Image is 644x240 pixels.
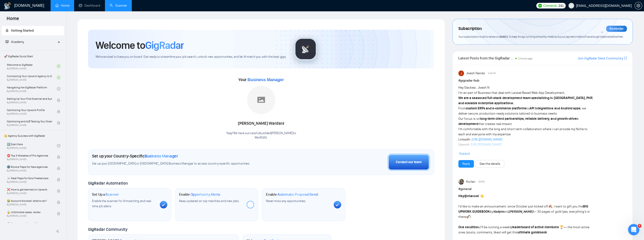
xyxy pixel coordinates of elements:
[7,199,52,203] span: 😭 Account blocked: what to do?
[628,224,639,235] iframe: Intercom live chat
[57,212,60,215] span: lock
[7,165,52,169] span: 🌚 Rookie Traps for New Agencies
[458,35,624,38] span: Your subscription is set to renew on . To keep things running smoothly, make sure your payment me...
[57,87,60,91] span: check-circle
[471,143,501,147] a: [URL][DOMAIN_NAME]
[5,40,9,43] span: fund-projection-screen
[110,4,127,8] a: searchScanner
[7,101,52,104] span: By [PERSON_NAME]
[266,199,306,203] span: Never miss any opportunities.
[638,224,641,228] span: 9
[145,39,184,52] span: GigRadar
[7,192,52,195] span: By [PERSON_NAME]
[480,161,500,166] a: See the details
[57,110,60,113] span: lock
[606,26,627,32] div: Reminder
[190,192,220,197] span: Opportunity Alerts
[458,160,474,168] button: Reply
[7,181,52,183] span: By [PERSON_NAME]
[5,29,9,32] span: rocket
[7,96,52,101] span: Setting Up Your First Scanner and Auto-Bidder
[472,137,502,141] a: [URL][DOMAIN_NAME]
[277,192,318,197] span: Automatic Proposal Send
[459,152,470,156] span: Expand
[226,136,296,140] p: WinROAS .
[458,78,627,83] h1: # gigradar-hub
[57,76,60,79] span: check-circle
[7,203,52,206] span: By [PERSON_NAME]
[458,25,482,33] span: Subscription
[57,65,60,68] span: check-circle
[105,192,119,197] span: Scanner
[2,26,64,35] li: Getting Started
[96,55,286,59] span: We're excited to have you on board. Get ready to streamline your job search, unlock new opportuni...
[548,204,552,208] span: 🍂
[387,153,430,171] button: Contact our team
[458,85,593,153] div: Hey Slackies.. Jivesh N I'm an part of Business that deal with Laravel Based Web-App Development,...
[57,144,60,147] span: check-circle
[55,4,69,8] a: homeHome
[92,192,119,197] h1: Set Up a
[56,229,61,234] span: double-left
[226,120,296,128] div: [PERSON_NAME] Wardani
[559,225,563,229] span: 🏆
[7,108,52,112] span: Optimizing Your Upwork Profile
[7,84,57,94] a: Navigating the GigRadar PlatformBy[PERSON_NAME]
[248,77,284,82] span: Business Manager
[635,4,642,8] span: setting
[7,153,52,158] span: ⛔ Top 3 Mistakes of Pro Agencies
[558,3,564,8] span: 241
[247,86,275,114] img: placeholder.png
[57,189,60,193] span: lock
[635,2,642,9] button: setting
[458,55,514,61] span: Latest Posts from the GigRadar Community
[458,225,480,229] strong: One condition:
[96,39,184,52] h1: Welcome to
[11,29,34,33] span: Getting Started
[92,153,178,159] h1: Set up your Country-Specific
[624,56,627,60] a: export
[518,230,547,234] strong: ultimate guidebook
[476,160,504,168] button: See the details
[462,161,470,166] a: Reply
[518,57,533,60] span: 2 hours ago
[488,71,496,75] span: 3:48 PM
[2,52,64,61] span: 🚀 GigRadar Quick Start
[478,180,485,184] span: [DATE]
[464,194,479,198] span: @channel
[466,71,485,76] span: Jivesh Nanda
[7,169,52,172] span: By [PERSON_NAME]
[7,112,52,115] span: By [PERSON_NAME]
[500,35,508,38] span: [DATE]
[512,225,559,229] strong: leaderboard of active members
[7,176,52,181] span: ☠️ Fatal Traps for Solo Freelancers
[5,40,24,44] span: Academy
[509,210,533,214] strong: [PERSON_NAME]
[3,15,23,25] span: Home
[7,72,57,83] a: Connecting Your Upwork Agency to GigRadarBy[PERSON_NAME]
[226,131,296,140] div: Yaay! We have successfully added [PERSON_NAME] to
[7,119,52,124] span: Optimizing and A/B Testing Your Scanner for Better Results
[529,106,580,110] strong: API integrations and Android apps
[480,194,484,198] span: 👋
[7,61,57,71] a: Welcome to GigRadarBy[PERSON_NAME]
[4,2,11,10] img: logo
[458,117,578,126] strong: long-term client partnerships, reliable delivery, and growth-driven development
[570,4,573,7] span: user
[7,210,52,215] span: 🔓 Unblocked cases: review
[466,106,526,110] strong: custom ERPs and e-commerce platforms
[57,121,60,124] span: lock
[11,40,24,44] span: Academy
[144,153,178,159] span: Business Manager
[266,192,318,197] h1: Enable
[57,99,60,102] span: lock
[57,201,60,204] span: lock
[578,56,623,61] a: Join GigRadar Slack Community
[7,158,52,161] span: By [PERSON_NAME]
[88,181,128,186] span: GigRadar Automation
[458,194,479,198] strong: Hey
[88,227,128,232] span: GigRadar Community
[624,56,627,60] span: export
[179,192,220,197] h1: Enable
[493,210,503,214] strong: Vadym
